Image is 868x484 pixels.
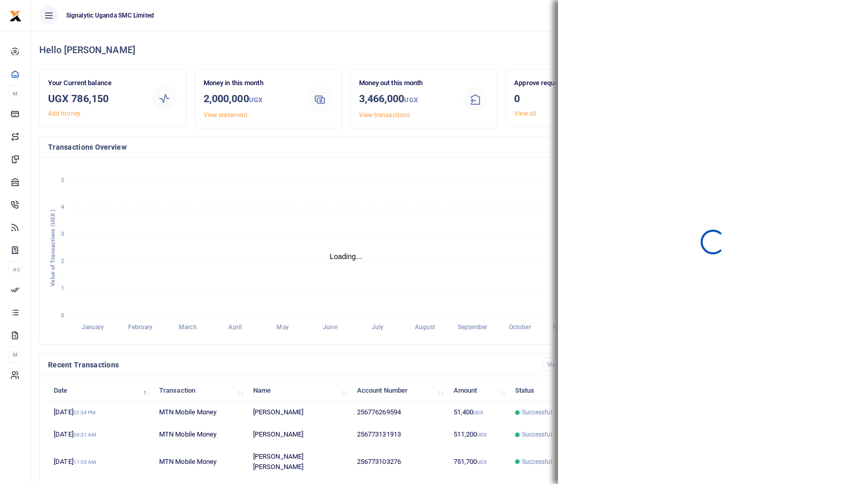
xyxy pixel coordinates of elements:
a: View all [542,358,575,372]
span: Successful [522,430,552,439]
td: [DATE] [48,446,153,478]
td: 256773131913 [351,424,448,446]
a: logo-small logo-large logo-large [9,11,22,19]
img: logo-small [9,10,22,22]
a: View all [514,110,536,117]
tspan: March [179,324,197,331]
tspan: February [128,324,153,331]
tspan: 3 [61,231,64,238]
tspan: July [371,324,383,331]
td: MTN Mobile Money [153,401,247,424]
small: 09:31 AM [73,432,97,438]
tspan: May [276,324,288,331]
tspan: April [228,324,242,331]
td: 256776269594 [351,401,448,424]
tspan: 1 [61,285,64,292]
th: Amount: activate to sort column ascending [447,379,509,401]
tspan: June [323,324,337,331]
tspan: 0 [61,312,64,319]
small: UGX [473,410,483,415]
h3: UGX 786,150 [48,91,143,106]
h4: Transactions Overview [48,141,644,153]
h3: 0 [514,91,609,106]
a: View statement [204,111,247,119]
td: 256773103276 [351,446,448,478]
small: UGX [404,96,417,104]
text: Value of Transactions (UGX ) [50,209,56,286]
td: MTN Mobile Money [153,424,247,446]
span: Successful [522,457,552,466]
li: M [8,346,22,363]
td: MTN Mobile Money [153,446,247,478]
th: Name: activate to sort column ascending [247,379,351,401]
p: Your Current balance [48,78,143,89]
small: 02:34 PM [73,410,96,415]
p: Money in this month [204,78,299,89]
th: Status: activate to sort column ascending [509,379,575,401]
tspan: August [415,324,436,331]
td: [DATE] [48,401,153,424]
small: UGX [477,432,487,438]
th: Transaction: activate to sort column ascending [153,379,247,401]
p: Money out this month [359,78,454,89]
tspan: 5 [61,177,64,184]
text: Loading... [330,252,362,261]
span: Signalytic Uganda SMC Limited [62,11,158,20]
span: Successful [522,408,552,417]
a: View transactions [359,111,410,119]
td: 751,700 [447,446,509,478]
a: Add money [48,110,81,117]
tspan: 4 [61,204,64,211]
td: [PERSON_NAME] [PERSON_NAME] [247,446,351,478]
tspan: October [509,324,532,331]
td: [DATE] [48,424,153,446]
th: Account Number: activate to sort column ascending [351,379,448,401]
td: 511,200 [447,424,509,446]
p: Approve requests [514,78,609,89]
tspan: January [82,324,104,331]
h3: 3,466,000 [359,91,454,108]
td: [PERSON_NAME] [247,424,351,446]
small: UGX [477,459,487,465]
tspan: November [553,324,582,331]
small: UGX [249,96,262,104]
tspan: September [458,324,488,331]
tspan: 2 [61,258,64,265]
th: Date: activate to sort column descending [48,379,153,401]
h4: Hello [PERSON_NAME] [39,44,860,56]
td: 51,400 [447,401,509,424]
h4: Recent Transactions [48,359,534,370]
li: Ac [8,261,22,278]
li: M [8,85,22,102]
h3: 2,000,000 [204,91,299,108]
td: [PERSON_NAME] [247,401,351,424]
small: 11:53 AM [73,459,97,465]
